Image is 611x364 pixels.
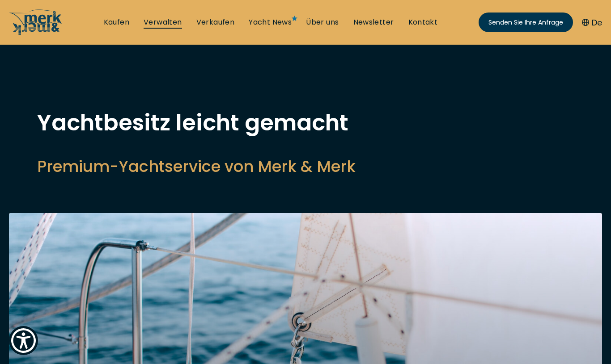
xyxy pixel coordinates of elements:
[9,326,38,355] button: Show Accessibility Preferences
[408,17,438,27] font: Kontakt
[582,17,602,29] button: De
[353,17,394,27] font: Newsletter
[144,17,182,27] a: Verwalten
[306,17,339,27] a: Über uns
[479,13,573,32] a: Senden Sie Ihre Anfrage
[37,107,348,138] font: Yachtbesitz leicht gemacht
[306,17,339,27] font: Über uns
[592,17,602,28] font: De
[37,155,356,177] font: Premium-Yachtservice von Merk & Merk
[104,17,129,27] a: Kaufen
[353,17,394,27] a: Newsletter
[249,17,292,27] a: Yacht News
[408,17,438,27] a: Kontakt
[144,17,182,27] font: Verwalten
[196,17,235,27] font: Verkaufen
[488,18,563,27] font: Senden Sie Ihre Anfrage
[249,17,292,27] font: Yacht News
[104,17,129,27] font: Kaufen
[196,17,235,27] a: Verkaufen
